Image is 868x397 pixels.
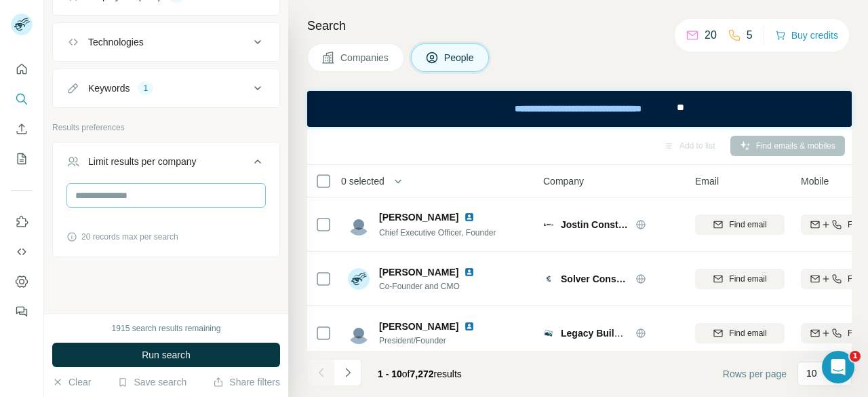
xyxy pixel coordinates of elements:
[52,121,280,134] p: Results preferences
[379,210,458,224] span: [PERSON_NAME]
[379,228,496,238] span: Chief Executive Officer, Founder
[11,147,33,171] button: My lists
[464,267,475,278] img: LinkedIn logo
[142,348,191,362] span: Run search
[543,219,554,230] img: Logo of Jostin Construction
[379,320,458,333] span: [PERSON_NAME]
[379,335,480,347] span: President/Founder
[378,368,402,379] span: 1 - 10
[112,322,221,335] div: 1915 search results remaining
[444,51,475,64] span: People
[341,174,384,188] span: 0 selected
[747,27,753,43] p: 5
[410,368,434,379] span: 7,272
[88,35,144,49] div: Technologies
[117,375,186,389] button: Save search
[88,155,197,168] div: Limit results per company
[705,27,717,43] p: 20
[307,91,852,127] iframe: Banner
[340,51,390,64] span: Companies
[53,145,279,183] button: Limit results per company
[11,299,33,324] button: Feedback
[695,174,719,188] span: Email
[464,212,475,223] img: LinkedIn logo
[378,368,462,379] span: results
[81,231,178,243] span: 20 records max per search
[379,265,458,279] span: [PERSON_NAME]
[379,280,480,292] span: Co-Founder and CMO
[11,117,33,141] button: Enrich CSV
[11,269,33,294] button: Dashboard
[723,367,787,381] span: Rows per page
[11,57,33,81] button: Quick start
[543,273,554,284] img: Logo of Solver Construction
[806,366,817,380] p: 10
[822,351,854,383] iframe: Intercom live chat
[543,174,584,188] span: Company
[348,268,370,290] img: Avatar
[850,351,861,362] span: 1
[695,269,785,289] button: Find email
[402,368,410,379] span: of
[53,72,279,105] button: Keywords1
[729,219,766,231] span: Find email
[307,16,852,35] h4: Search
[52,375,91,389] button: Clear
[334,359,361,386] button: Navigate to next page
[11,240,33,264] button: Use Surfe API
[561,328,678,339] span: Legacy Builders of So Cal
[464,321,475,332] img: LinkedIn logo
[695,214,785,235] button: Find email
[561,218,629,231] span: Jostin Construction
[775,26,838,45] button: Buy credits
[561,272,629,286] span: Solver Construction
[348,322,370,344] img: Avatar
[695,323,785,343] button: Find email
[348,214,370,235] img: Avatar
[543,328,554,339] img: Logo of Legacy Builders of So Cal
[213,375,280,389] button: Share filters
[53,26,279,58] button: Technologies
[88,81,130,95] div: Keywords
[729,327,766,339] span: Find email
[11,210,33,234] button: Use Surfe on LinkedIn
[729,273,766,285] span: Find email
[11,87,33,111] button: Search
[138,82,153,94] div: 1
[52,343,280,367] button: Run search
[801,174,829,188] span: Mobile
